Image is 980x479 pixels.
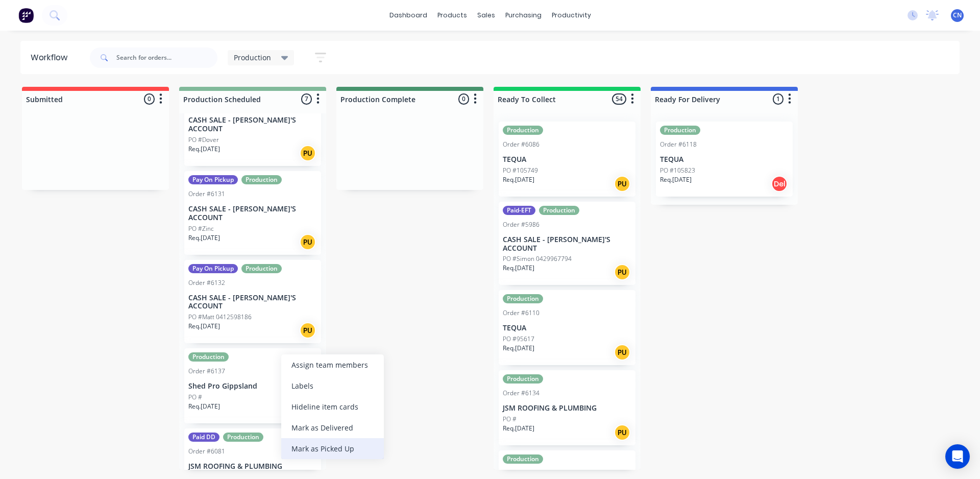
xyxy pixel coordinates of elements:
[539,206,579,215] div: Production
[188,352,229,362] div: Production
[300,322,316,339] div: PU
[188,145,220,154] p: Req. [DATE]
[188,322,220,331] p: Req. [DATE]
[660,140,697,149] div: Order #6118
[241,175,282,184] div: Production
[188,224,214,233] p: PO #Zinc
[31,52,72,64] div: Workflow
[188,367,225,376] div: Order #6137
[503,308,540,318] div: Order #6110
[188,135,219,145] p: PO #Dover
[503,469,540,478] div: Order #6127
[503,374,543,384] div: Production
[300,234,316,250] div: PU
[188,402,220,411] p: Req. [DATE]
[281,396,384,417] div: Hide line item cards
[188,462,317,471] p: JSM ROOFING & PLUMBING
[771,176,788,192] div: Del
[503,404,631,413] p: JSM ROOFING & PLUMBING
[503,166,538,175] p: PO #105749
[184,171,321,255] div: Pay On PickupProductionOrder #6131CASH SALE - [PERSON_NAME]'S ACCOUNTPO #ZincReq.[DATE]PU
[660,155,789,164] p: TEQUA
[503,220,540,229] div: Order #5986
[234,52,271,63] span: Production
[281,354,384,375] div: Assign team members
[503,254,572,264] p: PO #Simon 0429967794
[503,126,543,135] div: Production
[188,382,317,391] p: Shed Pro Gippsland
[503,155,631,164] p: TEQUA
[503,294,543,303] div: Production
[188,233,220,243] p: Req. [DATE]
[499,202,635,285] div: Paid-EFTProductionOrder #5986CASH SALE - [PERSON_NAME]'S ACCOUNTPO #Simon 0429967794Req.[DATE]PU
[188,189,225,199] div: Order #6131
[503,454,543,464] div: Production
[18,8,34,23] img: Factory
[614,424,630,441] div: PU
[499,122,635,197] div: ProductionOrder #6086TEQUAPO #105749Req.[DATE]PU
[503,140,540,149] div: Order #6086
[503,334,534,344] p: PO #95617
[188,294,317,311] p: CASH SALE - [PERSON_NAME]'S ACCOUNT
[188,313,252,322] p: PO #Matt 0412598186
[945,444,970,469] div: Open Intercom Messenger
[547,8,596,23] div: productivity
[188,278,225,288] div: Order #6132
[188,264,238,273] div: Pay On Pickup
[188,205,317,222] p: CASH SALE - [PERSON_NAME]'S ACCOUNT
[184,348,321,423] div: ProductionOrder #6137Shed Pro GippslandPO #Req.[DATE]PU
[656,122,793,197] div: ProductionOrder #6118TEQUAPO #105823Req.[DATE]Del
[184,82,321,166] div: CASH SALE - [PERSON_NAME]'S ACCOUNTPO #DoverReq.[DATE]PU
[614,344,630,361] div: PU
[503,344,534,353] p: Req. [DATE]
[503,264,534,273] p: Req. [DATE]
[188,433,219,442] div: Paid DD
[503,206,535,215] div: Paid-EFT
[472,8,500,23] div: sales
[503,324,631,332] p: TEQUA
[281,438,384,459] div: Mark as Picked Up
[432,8,472,23] div: products
[660,166,695,175] p: PO #105823
[241,264,282,273] div: Production
[184,260,321,344] div: Pay On PickupProductionOrder #6132CASH SALE - [PERSON_NAME]'S ACCOUNTPO #Matt 0412598186Req.[DATE]PU
[499,370,635,445] div: ProductionOrder #6134JSM ROOFING & PLUMBINGPO #Req.[DATE]PU
[500,8,547,23] div: purchasing
[223,433,263,442] div: Production
[953,11,962,20] span: CN
[503,415,517,424] p: PO #
[503,424,534,433] p: Req. [DATE]
[614,264,630,280] div: PU
[660,126,700,135] div: Production
[188,393,202,402] p: PO #
[281,375,384,396] div: Labels
[503,389,540,398] div: Order #6134
[188,447,225,456] div: Order #6081
[503,175,534,184] p: Req. [DATE]
[499,290,635,365] div: ProductionOrder #6110TEQUAPO #95617Req.[DATE]PU
[660,175,692,184] p: Req. [DATE]
[300,145,316,161] div: PU
[116,47,217,68] input: Search for orders...
[281,417,384,438] div: Mark as Delivered
[384,8,432,23] a: dashboard
[614,176,630,192] div: PU
[188,175,238,184] div: Pay On Pickup
[503,235,631,253] p: CASH SALE - [PERSON_NAME]'S ACCOUNT
[188,116,317,133] p: CASH SALE - [PERSON_NAME]'S ACCOUNT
